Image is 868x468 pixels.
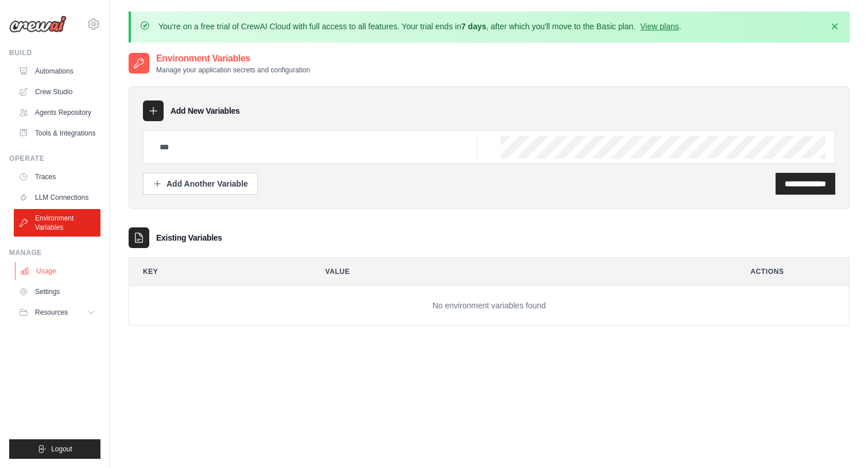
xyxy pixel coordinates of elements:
button: Logout [9,439,100,459]
div: Operate [9,154,100,163]
strong: 7 days [461,22,486,31]
img: Logo [9,16,67,33]
h3: Existing Variables [156,232,222,243]
td: No environment variables found [129,286,849,326]
a: View plans [640,22,679,31]
a: Settings [14,283,100,301]
a: Environment Variables [14,209,100,237]
a: Automations [14,62,100,80]
a: LLM Connections [14,188,100,207]
a: Tools & Integrations [14,124,100,142]
h3: Add New Variables [170,105,240,117]
span: Resources [35,308,68,317]
a: Usage [15,262,102,280]
a: Traces [14,168,100,186]
span: Logout [51,444,72,454]
button: Add Another Variable [143,173,258,195]
div: Add Another Variable [153,178,248,189]
th: Actions [737,258,849,285]
p: You're on a free trial of CrewAI Cloud with full access to all features. Your trial ends in , aft... [158,21,681,32]
th: Value [312,258,728,285]
a: Crew Studio [14,83,100,101]
h2: Environment Variables [156,52,310,65]
div: Build [9,48,100,57]
button: Resources [14,303,100,322]
th: Key [129,258,303,285]
p: Manage your application secrets and configuration [156,65,310,75]
div: Manage [9,248,100,257]
a: Agents Repository [14,103,100,122]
